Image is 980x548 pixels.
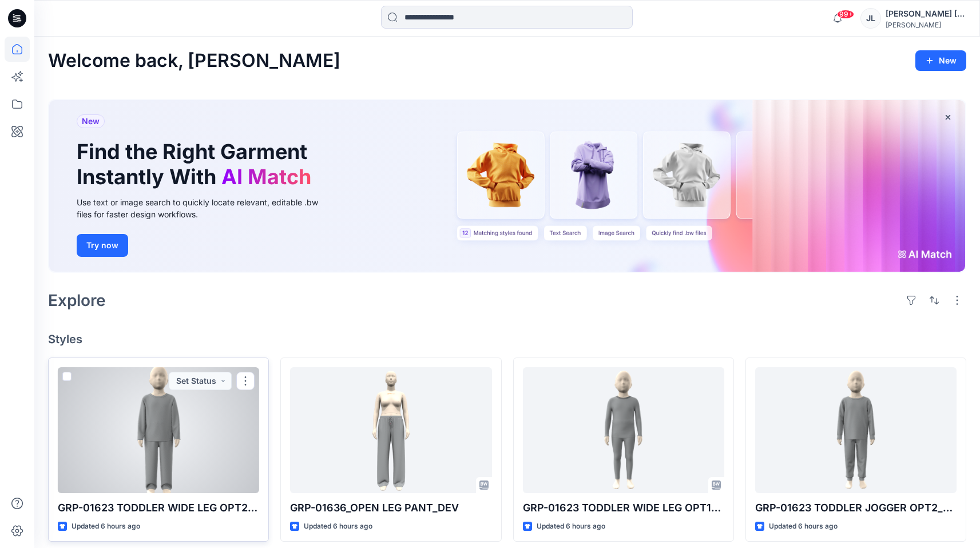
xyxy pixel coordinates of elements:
div: [PERSON_NAME] [886,21,966,29]
h2: Welcome back, [PERSON_NAME] [48,50,340,72]
p: GRP-01623 TODDLER WIDE LEG OPT2_DEVELOPMENT [58,500,259,516]
h1: Find the Right Garment Instantly With [77,140,317,189]
h2: Explore [48,291,106,309]
h4: Styles [48,332,966,346]
p: Updated 6 hours ago [304,521,372,533]
p: Updated 6 hours ago [72,521,140,533]
span: New [82,114,100,128]
div: JL [860,8,881,29]
a: GRP-01623 TODDLER WIDE LEG OPT1_DEVELOPMENT [523,367,724,493]
a: GRP-01623 TODDLER WIDE LEG OPT2_DEVELOPMENT [58,367,259,493]
p: Updated 6 hours ago [537,521,605,533]
div: [PERSON_NAME] [PERSON_NAME] [886,7,966,21]
div: Use text or image search to quickly locate relevant, editable .bw files for faster design workflows. [77,196,334,220]
span: AI Match [221,164,311,189]
button: Try now [77,234,128,257]
button: New [915,50,966,71]
p: GRP-01636_OPEN LEG PANT_DEV [290,500,491,516]
span: 99+ [837,10,854,19]
p: Updated 6 hours ago [769,521,838,533]
p: GRP-01623 TODDLER WIDE LEG OPT1_DEVELOPMENT [523,500,724,516]
p: GRP-01623 TODDLER JOGGER OPT2_DEVELOPMENT [755,500,957,516]
a: GRP-01623 TODDLER JOGGER OPT2_DEVELOPMENT [755,367,957,493]
a: GRP-01636_OPEN LEG PANT_DEV [290,367,491,493]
